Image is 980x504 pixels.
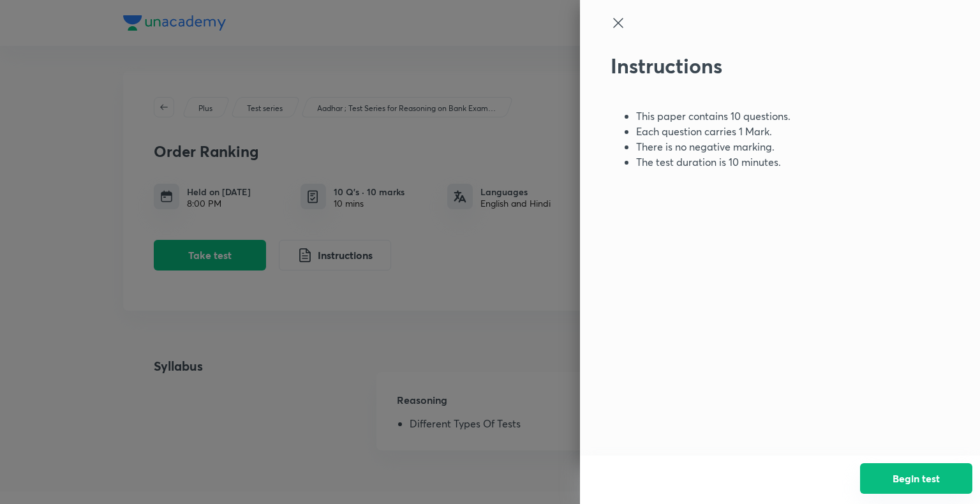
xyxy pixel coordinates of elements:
li: This paper contains 10 questions. [636,108,907,124]
li: The test duration is 10 minutes. [636,154,907,170]
h2: Instructions [611,54,907,78]
li: Each question carries 1 Mark. [636,124,907,139]
li: There is no negative marking. [636,139,907,154]
button: Begin test [860,463,972,494]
